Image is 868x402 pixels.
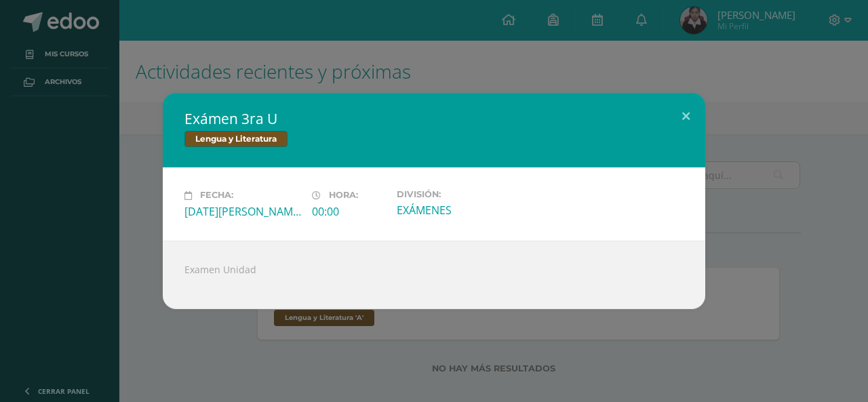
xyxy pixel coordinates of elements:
[329,190,358,201] span: Hora:
[184,131,288,147] span: Lengua y Literatura
[200,190,233,201] span: Fecha:
[184,109,684,128] h2: Exámen 3ra U
[184,204,301,219] div: [DATE][PERSON_NAME]
[163,241,705,309] div: Examen Unidad
[397,203,513,218] div: EXÁMENES
[397,189,513,199] label: División:
[312,204,386,219] div: 00:00
[667,93,705,139] button: Close (Esc)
